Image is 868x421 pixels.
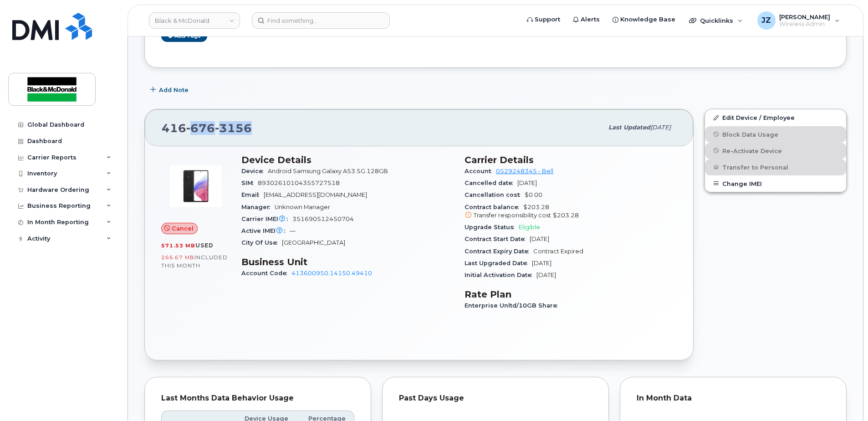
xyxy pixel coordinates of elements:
a: 413600950.14150.49410 [291,270,372,277]
span: $203.28 [553,212,579,219]
span: [DATE] [517,180,537,186]
a: Support [521,10,567,29]
span: [DATE] [536,272,556,278]
div: Jack Zhou [751,11,846,30]
span: Quicklinks [700,17,733,24]
span: Enterprise Unltd/10GB Share [465,302,562,309]
a: Knowledge Base [606,10,682,29]
span: Cancelled date [465,180,517,186]
span: Contract balance [465,204,523,210]
span: Knowledge Base [620,15,675,24]
span: 571.53 MB [161,242,195,249]
span: 351690512450704 [292,216,354,222]
span: Contract Expired [533,248,583,255]
span: Contract Expiry Date [465,248,533,255]
span: [GEOGRAPHIC_DATA] [282,239,345,246]
h3: Business Unit [241,257,454,267]
span: 89302610104355727518 [258,180,340,186]
div: Past Days Usage [399,394,592,403]
span: City Of Use [241,239,282,246]
h3: Device Details [241,154,454,165]
h3: Carrier Details [465,154,677,165]
div: In Month Data [637,394,830,403]
span: Cancel [172,224,194,233]
span: Alerts [581,15,600,24]
span: Android Samsung Galaxy A53 5G 128GB [268,168,388,175]
span: [EMAIL_ADDRESS][DOMAIN_NAME] [264,191,367,198]
a: Edit Device / Employee [705,109,846,126]
span: Re-Activate Device [722,147,782,154]
a: 0529248345 - Bell [496,168,553,175]
span: Unknown Manager [275,204,330,210]
span: Upgrade Status [465,224,519,231]
span: $0.00 [525,191,542,198]
span: Eligible [519,224,540,231]
span: Wireless Admin [779,21,830,28]
h3: Rate Plan [465,289,677,300]
span: 3156 [215,121,252,135]
span: [DATE] [532,260,551,267]
button: Block Data Usage [705,126,846,143]
div: Quicklinks [683,11,749,30]
span: Email [241,191,264,198]
span: [PERSON_NAME] [779,13,830,21]
button: Change IMEI [705,175,846,192]
span: 676 [186,121,215,135]
span: Active IMEI [241,227,290,234]
span: JZ [761,15,771,26]
span: Initial Activation Date [465,272,536,278]
span: Last Upgraded Date [465,260,532,267]
span: SIM [241,180,258,186]
span: — [290,227,296,234]
span: [DATE] [650,124,671,131]
span: Account [465,168,496,175]
button: Add Note [144,82,196,98]
span: Device [241,168,268,175]
span: Support [535,15,560,24]
span: included this month [161,254,228,269]
span: Contract Start Date [465,236,530,242]
span: 266.67 MB [161,254,194,261]
span: Add Note [159,86,189,94]
button: Re-Activate Device [705,143,846,159]
span: Transfer responsibility cost [474,212,551,219]
span: Last updated [608,124,650,131]
img: image20231002-3703462-kjv75p.jpeg [168,159,223,214]
span: $203.28 [465,204,677,220]
span: Manager [241,204,275,210]
span: 416 [162,121,252,135]
div: Last Months Data Behavior Usage [161,394,354,403]
span: [DATE] [530,236,549,242]
span: Cancellation cost [465,191,525,198]
input: Find something... [252,12,390,29]
button: Transfer to Personal [705,159,846,175]
span: used [195,242,214,249]
a: Alerts [567,10,606,29]
span: Account Code [241,270,291,277]
span: Carrier IMEI [241,216,292,222]
a: Black & McDonald [149,12,240,29]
